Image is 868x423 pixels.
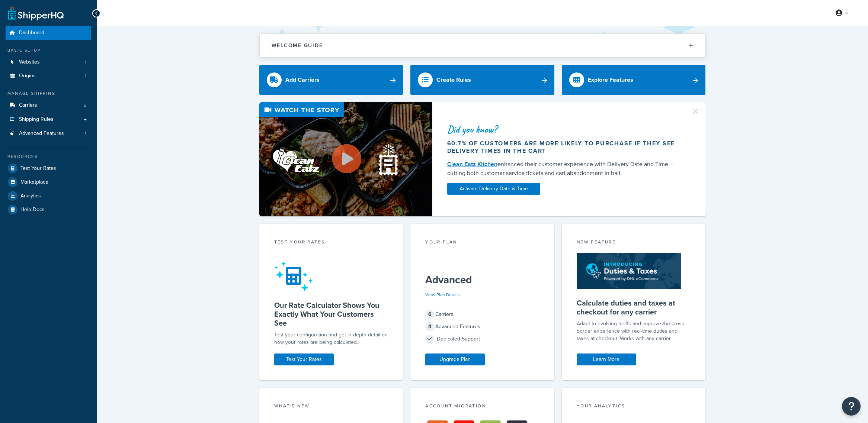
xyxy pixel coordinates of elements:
[20,193,41,199] span: Analytics
[6,69,91,83] li: Origins
[562,65,706,95] a: Explore Features
[6,127,91,141] a: Advanced Features1
[842,397,861,416] button: Open Resource Center
[274,331,388,346] div: Test your configuration and get in-depth detail on how your rates are being calculated.
[6,189,91,203] a: Analytics
[260,34,705,57] button: Welcome Guide
[19,59,40,65] span: Websites
[425,310,434,319] span: 6
[6,55,91,69] li: Websites
[425,309,539,320] div: Carriers
[425,322,539,332] div: Advanced Features
[19,116,54,123] span: Shipping Rules
[447,183,540,195] a: Activate Delivery Date & Time
[6,99,91,112] li: Carriers
[425,334,539,344] div: Dedicated Support
[259,65,403,95] a: Add Carriers
[6,175,91,189] a: Marketplace
[85,59,86,65] span: 1
[6,90,91,97] div: Manage Shipping
[6,99,91,112] a: Carriers5
[6,113,91,126] a: Shipping Rules
[19,102,37,109] span: Carriers
[6,127,91,141] li: Advanced Features
[20,165,56,172] span: Test Your Rates
[6,154,91,160] div: Resources
[274,239,388,247] div: Test your rates
[588,75,633,85] div: Explore Features
[425,322,434,331] span: 4
[6,203,91,216] a: Help Docs
[425,291,460,298] a: View Plan Details
[274,403,388,411] div: What's New
[20,207,45,213] span: Help Docs
[20,179,48,185] span: Marketplace
[19,73,36,79] span: Origins
[447,160,682,178] div: enhanced their customer experience with Delivery Date and Time — cutting both customer service ti...
[577,239,691,247] div: New Feature
[6,47,91,54] div: Basic Setup
[19,30,44,36] span: Dashboard
[6,69,91,83] a: Origins1
[19,130,64,137] span: Advanced Features
[259,102,432,216] img: Video thumbnail
[6,26,91,40] a: Dashboard
[425,353,485,365] a: Upgrade Plan
[410,65,554,95] a: Create Rules
[425,274,539,286] h5: Advanced
[6,55,91,69] a: Websites1
[577,403,691,411] div: Your Analytics
[274,353,334,365] a: Test Your Rates
[272,43,323,48] h2: Welcome Guide
[577,298,691,316] h5: Calculate duties and taxes at checkout for any carrier
[285,75,320,85] div: Add Carriers
[436,75,471,85] div: Create Rules
[447,140,682,155] div: 60.7% of customers are more likely to purchase if they see delivery times in the cart
[447,124,682,135] div: Did you know?
[6,162,91,175] a: Test Your Rates
[85,73,86,79] span: 1
[577,320,691,342] p: Adapt to evolving tariffs and improve the cross-border experience with real-time duties and taxes...
[425,403,539,411] div: Account Migration
[447,160,497,168] a: Clean Eatz Kitchen
[84,102,86,109] span: 5
[425,239,539,247] div: Your Plan
[274,301,388,327] h5: Our Rate Calculator Shows You Exactly What Your Customers See
[577,353,636,365] a: Learn More
[85,130,86,137] span: 1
